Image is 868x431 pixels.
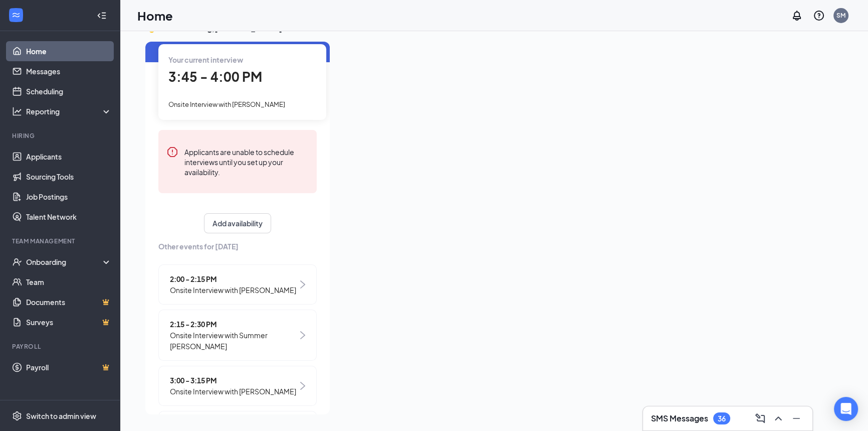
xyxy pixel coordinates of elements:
svg: Analysis [12,106,22,116]
div: Open Intercom Messenger [834,397,858,421]
a: PayrollCrown [26,357,112,377]
div: Team Management [12,237,110,245]
h1: Home [137,7,173,24]
svg: ComposeMessage [754,412,766,424]
span: 3:00 - 3:15 PM [170,375,296,386]
div: Onboarding [26,257,103,267]
a: SurveysCrown [26,312,112,332]
div: 36 [718,414,726,423]
a: Talent Network [26,207,112,227]
a: DocumentsCrown [26,292,112,312]
span: Other events for [DATE] [158,241,317,252]
svg: Notifications [791,10,803,22]
button: ChevronUp [770,410,786,426]
div: Switch to admin view [26,411,96,421]
span: Onsite Interview with [PERSON_NAME] [170,386,296,397]
a: Scheduling [26,81,112,101]
svg: QuestionInfo [813,10,825,22]
span: 2:00 - 2:15 PM [170,273,296,284]
button: Add availability [204,213,271,233]
h3: SMS Messages [651,413,708,424]
svg: Collapse [97,11,107,21]
span: 3:45 - 4:00 PM [168,68,262,85]
button: Minimize [788,410,804,426]
a: Job Postings [26,187,112,207]
svg: Settings [12,411,22,421]
span: Onsite Interview with [PERSON_NAME] [170,284,296,296]
button: ComposeMessage [752,410,768,426]
svg: WorkstreamLogo [11,10,21,20]
a: Team [26,272,112,292]
a: Applicants [26,147,112,167]
div: Hiring [12,131,110,140]
svg: ChevronUp [772,412,784,424]
span: Onsite Interview with Summer [PERSON_NAME] [170,330,298,352]
a: Home [26,41,112,61]
svg: Minimize [790,412,802,424]
div: Payroll [12,342,110,351]
div: Applicants are unable to schedule interviews until you set up your availability. [184,146,309,177]
span: Onsite Interview with [PERSON_NAME] [168,100,285,108]
svg: UserCheck [12,257,22,267]
span: 2:15 - 2:30 PM [170,319,298,330]
a: Sourcing Tools [26,167,112,187]
span: Your current interview [168,55,243,64]
div: SM [836,11,845,20]
svg: Error [166,146,178,158]
div: Reporting [26,106,112,116]
a: Messages [26,61,112,81]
